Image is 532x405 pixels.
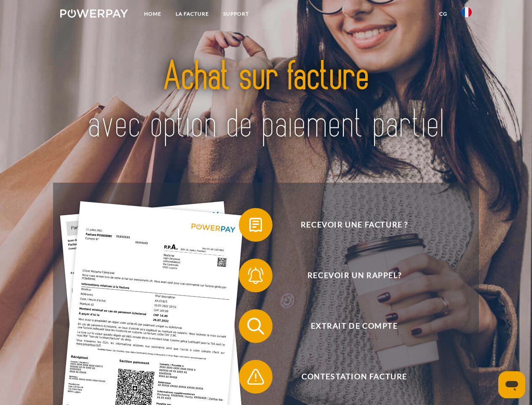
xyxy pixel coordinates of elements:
img: qb_warning.svg [245,366,266,387]
img: qb_search.svg [245,316,266,337]
a: Support [216,6,256,22]
a: LA FACTURE [168,6,216,22]
iframe: Bouton de lancement de la fenêtre de messagerie [498,371,525,398]
img: logo-powerpay-white.svg [60,9,128,18]
button: Recevoir un rappel? [239,259,458,292]
span: Recevoir un rappel? [251,259,457,292]
img: title-powerpay_fr.svg [80,40,452,162]
span: Recevoir une facture ? [251,208,457,242]
button: Recevoir une facture ? [239,208,458,242]
span: Contestation Facture [251,360,457,394]
a: Home [137,6,168,22]
button: Extrait de compte [239,309,458,343]
a: CG [432,6,454,22]
span: Extrait de compte [251,309,457,343]
button: Contestation Facture [239,360,458,394]
img: fr [462,7,472,17]
img: qb_bill.svg [245,214,266,235]
img: qb_bell.svg [245,265,266,286]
